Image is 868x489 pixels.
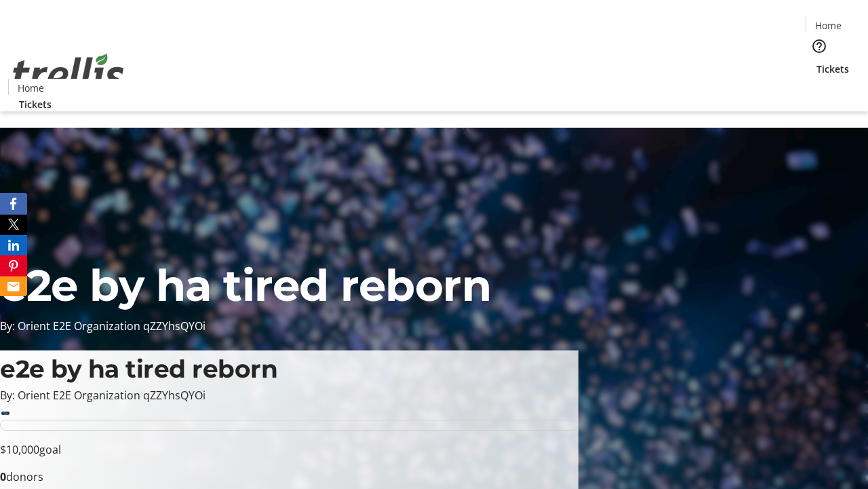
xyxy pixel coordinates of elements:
span: Tickets [19,97,52,111]
a: Home [806,18,850,33]
span: Home [18,81,44,95]
button: Cart [806,76,833,103]
button: Help [806,33,833,60]
span: Tickets [816,62,849,76]
span: Home [815,18,842,33]
a: Home [9,81,52,95]
a: Tickets [806,62,860,76]
a: Tickets [8,97,62,111]
img: Orient E2E Organization qZZYhsQYOi's Logo [8,39,129,107]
